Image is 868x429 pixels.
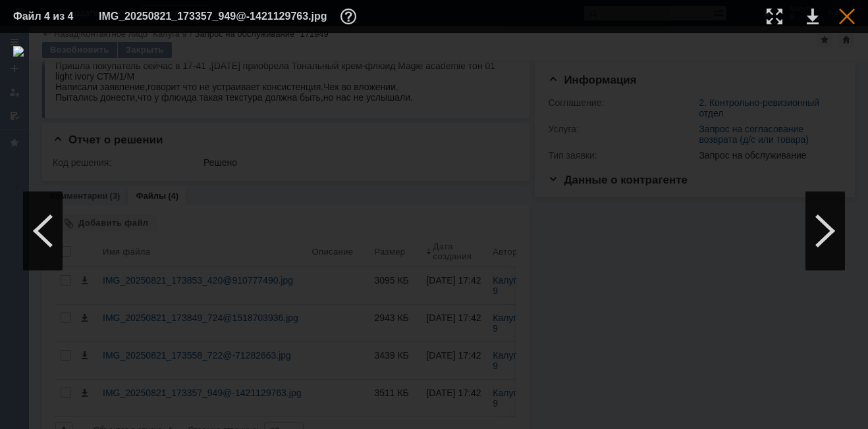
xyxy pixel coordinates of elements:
[839,9,855,24] div: Закрыть окно (Esc)
[807,9,819,24] div: Скачать файл
[805,191,845,270] div: Следующий файл
[13,46,855,416] img: download
[23,191,63,270] div: Предыдущий файл
[340,9,360,24] div: Дополнительная информация о файле (F11)
[13,11,79,22] div: Файл 4 из 4
[99,9,360,24] div: IMG_20250821_173357_949@-1421129763.jpg
[767,9,782,24] div: Увеличить масштаб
